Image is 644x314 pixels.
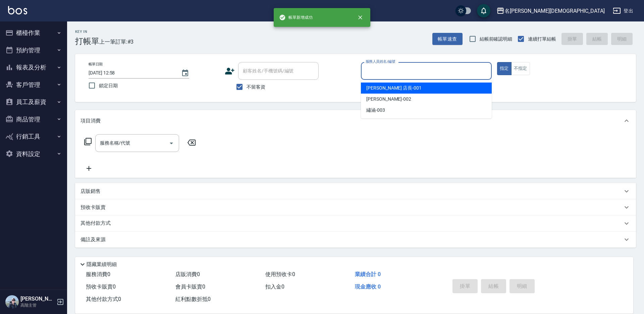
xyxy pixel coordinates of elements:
[3,76,64,94] button: 客戶管理
[353,10,368,25] button: close
[80,220,114,227] p: 其他付款方式
[3,93,64,111] button: 員工及薪資
[477,4,490,17] button: save
[80,236,106,243] p: 備註及來源
[86,283,116,290] span: 預收卡販賣 0
[20,302,55,308] p: 高階主管
[166,138,177,149] button: Open
[3,24,64,42] button: 櫃檯作業
[86,271,110,277] span: 服務消費 0
[504,7,605,15] div: 名[PERSON_NAME][DEMOGRAPHIC_DATA]
[3,111,64,128] button: 商品管理
[177,65,193,81] button: Choose date, selected date is 2025-09-24
[247,84,265,91] span: 不留客資
[3,128,64,145] button: 行銷工具
[3,59,64,76] button: 報表及分析
[528,36,556,43] span: 連續打單結帳
[3,42,64,59] button: 預約管理
[89,67,174,78] input: YYYY/MM/DD hh:mm
[366,96,411,103] span: [PERSON_NAME] -002
[3,145,64,163] button: 資料設定
[75,199,636,215] div: 預收卡販賣
[175,271,200,277] span: 店販消費 0
[265,283,284,290] span: 扣入金 0
[432,33,463,45] button: 帳單速查
[75,37,99,46] h3: 打帳單
[175,283,205,290] span: 會員卡販賣 0
[75,30,99,34] h2: Key In
[75,231,636,248] div: 備註及來源
[75,183,636,199] div: 店販銷售
[366,59,395,64] label: 服務人員姓名/編號
[8,6,27,14] img: Logo
[89,62,103,67] label: 帳單日期
[175,296,211,302] span: 紅利點數折抵 0
[610,5,636,17] button: 登出
[20,296,55,302] h5: [PERSON_NAME]
[366,85,422,92] span: [PERSON_NAME] 店長 -001
[511,62,530,75] button: 不指定
[5,295,19,309] img: Person
[494,4,607,18] button: 名[PERSON_NAME][DEMOGRAPHIC_DATA]
[355,271,381,277] span: 業績合計 0
[75,110,636,132] div: 項目消費
[366,107,385,114] span: 繡涵 -003
[279,14,313,21] span: 帳單新增成功
[480,36,513,43] span: 結帳前確認明細
[80,117,101,124] p: 項目消費
[99,82,118,89] span: 鎖定日期
[80,188,101,195] p: 店販銷售
[80,204,106,211] p: 預收卡販賣
[497,62,512,75] button: 指定
[86,296,121,302] span: 其他付款方式 0
[265,271,295,277] span: 使用預收卡 0
[75,215,636,231] div: 其他付款方式
[87,261,117,268] p: 隱藏業績明細
[355,283,381,290] span: 現金應收 0
[99,38,134,46] span: 上一筆訂單:#3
